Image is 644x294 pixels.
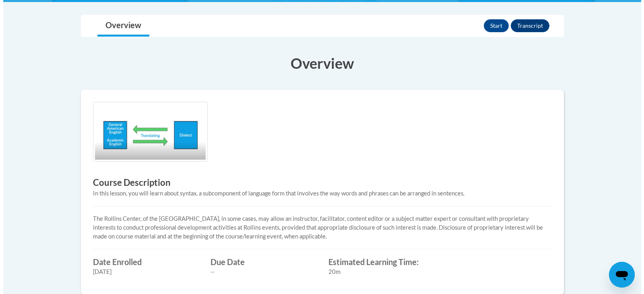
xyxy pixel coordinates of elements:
[90,257,196,266] label: Date Enrolled
[94,15,146,37] a: Overview
[90,189,549,198] div: In this lesson, you will learn about syntax, a subcomponent of language form that involves the wa...
[78,53,561,73] h3: Overview
[325,267,431,276] div: 20m
[508,19,546,32] button: Transcript
[207,257,313,266] label: Due Date
[481,19,506,32] button: Start
[90,214,549,241] p: The Rollins Center, of the [GEOGRAPHIC_DATA], in some cases, may allow an instructor, facilitator...
[207,267,313,276] div: --
[325,257,431,266] label: Estimated Learning Time:
[606,262,632,288] iframe: Button to launch messaging window
[90,267,196,276] div: [DATE]
[90,177,549,189] h3: Course Description
[90,102,204,162] img: Course logo image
